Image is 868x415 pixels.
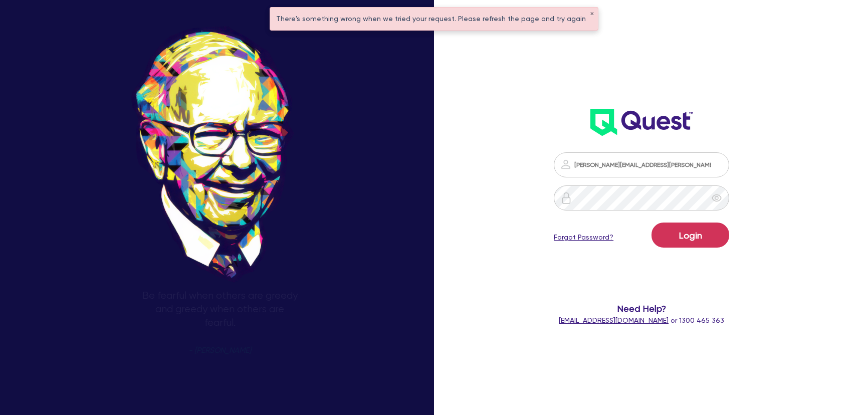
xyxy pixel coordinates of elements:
[559,316,669,324] a: [EMAIL_ADDRESS][DOMAIN_NAME]
[560,192,572,204] img: icon-password
[559,316,724,324] span: or 1300 465 363
[712,193,722,203] span: eye
[188,347,251,354] span: - [PERSON_NAME]
[560,158,572,170] img: icon-password
[527,302,756,315] span: Need Help?
[652,223,729,248] button: Login
[554,232,613,243] a: Forgot Password?
[590,109,693,136] img: wH2k97JdezQIQAAAABJRU5ErkJggg==
[270,8,598,30] div: There's something wrong when we tried your request. Please refresh the page and try again
[590,12,594,17] button: ✕
[554,152,729,177] input: Email address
